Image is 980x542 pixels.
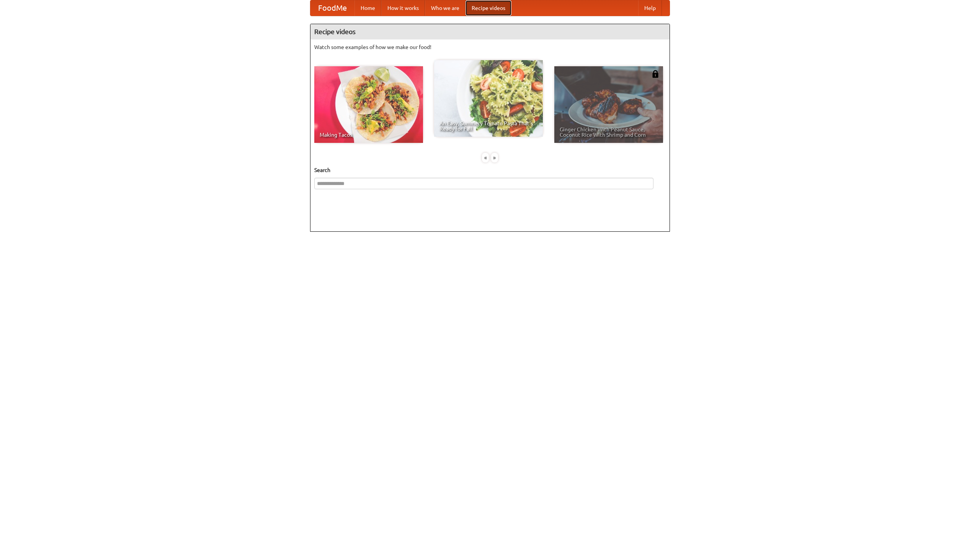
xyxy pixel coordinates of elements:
a: Who we are [425,0,465,16]
h4: Recipe videos [310,24,670,39]
a: Making Tacos [314,66,423,143]
a: An Easy, Summery Tomato Pasta That's Ready for Fall [434,60,543,137]
a: Help [638,0,662,16]
span: Making Tacos [320,132,418,138]
p: Watch some examples of how we make our food! [314,43,666,51]
a: How it works [381,0,425,16]
div: « [482,153,489,162]
a: Home [354,0,381,16]
img: 483408.png [652,70,659,78]
div: » [491,153,498,162]
h5: Search [314,166,666,174]
a: FoodMe [310,0,354,16]
a: Recipe videos [465,0,511,16]
span: An Easy, Summery Tomato Pasta That's Ready for Fall [439,121,537,131]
